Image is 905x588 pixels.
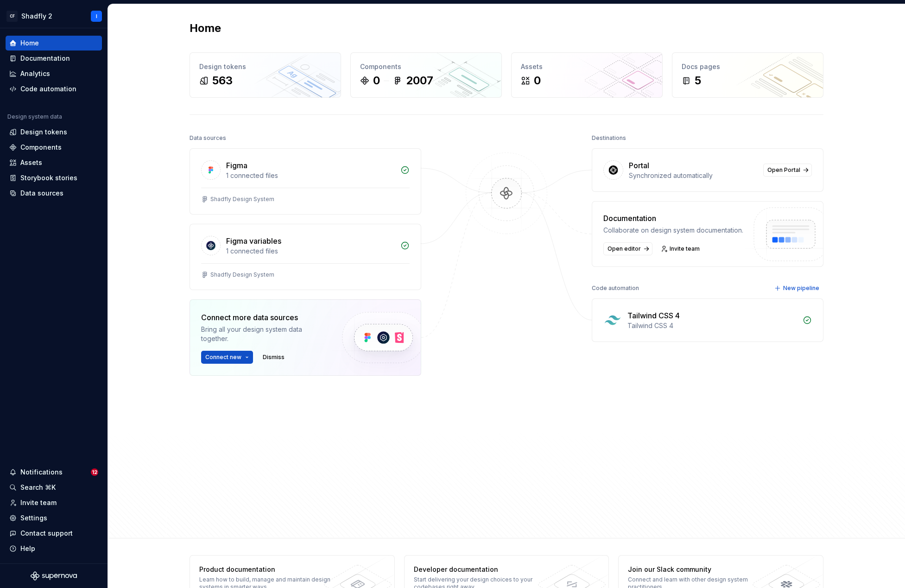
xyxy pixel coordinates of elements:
a: Code automation [6,82,102,96]
h2: Home [190,21,221,36]
div: Components [360,62,492,71]
div: Design system data [7,113,62,120]
div: Invite team [20,498,57,507]
div: 5 [695,73,701,88]
span: New pipeline [783,285,819,292]
span: Invite team [670,245,700,253]
a: Figma1 connected filesShadfly Design System [190,148,421,215]
div: Documentation [20,54,70,63]
a: Analytics [6,66,102,81]
a: Settings [6,511,102,525]
div: Bring all your design system data together. [201,325,326,343]
div: Assets [521,62,653,71]
div: Design tokens [199,62,331,71]
div: 1 connected files [226,247,395,256]
div: Code automation [592,282,639,295]
span: Connect new [205,354,241,361]
span: 12 [91,468,98,476]
button: Contact support [6,526,102,541]
div: Assets [20,158,42,167]
div: 2007 [406,73,433,88]
div: Components [20,143,62,152]
a: Components [6,140,102,155]
div: Portal [629,160,649,171]
div: Product documentation [199,565,334,574]
div: Destinations [592,132,626,145]
div: Data sources [20,189,63,198]
a: Data sources [6,186,102,201]
div: 1 connected files [226,171,395,180]
div: Join our Slack community [628,565,763,574]
div: Collaborate on design system documentation. [603,226,743,235]
div: CF [6,11,18,22]
div: Documentation [603,213,743,224]
a: Open editor [603,242,652,255]
div: Storybook stories [20,173,77,183]
div: Shadfly 2 [21,12,52,21]
button: CFShadfly 2I [2,6,106,26]
a: Figma variables1 connected filesShadfly Design System [190,224,421,290]
div: Shadfly Design System [210,196,274,203]
a: Docs pages5 [672,52,823,98]
div: Data sources [190,132,226,145]
a: Storybook stories [6,171,102,185]
span: Open Portal [767,166,800,174]
a: Design tokens [6,125,102,139]
a: Assets [6,155,102,170]
div: 0 [373,73,380,88]
div: Figma variables [226,235,281,247]
a: Invite team [658,242,704,255]
svg: Supernova Logo [31,571,77,581]
button: Help [6,541,102,556]
div: Notifications [20,468,63,477]
div: Home [20,38,39,48]
div: Tailwind CSS 4 [627,310,680,321]
button: Notifications12 [6,465,102,480]
div: Shadfly Design System [210,271,274,278]
button: New pipeline [772,282,823,295]
div: Design tokens [20,127,67,137]
button: Dismiss [259,351,289,364]
a: Components02007 [350,52,502,98]
button: Connect new [201,351,253,364]
div: Analytics [20,69,50,78]
div: Code automation [20,84,76,94]
div: Connect more data sources [201,312,326,323]
div: Developer documentation [414,565,549,574]
a: Assets0 [511,52,663,98]
span: Open editor [608,245,641,253]
div: Tailwind CSS 4 [627,321,797,330]
a: Invite team [6,495,102,510]
div: Docs pages [682,62,814,71]
div: Settings [20,513,47,523]
button: Search ⌘K [6,480,102,495]
a: Open Portal [763,164,812,177]
div: I [96,13,97,20]
a: Documentation [6,51,102,66]
div: 0 [534,73,541,88]
div: Figma [226,160,247,171]
a: Home [6,36,102,51]
div: Synchronized automatically [629,171,758,180]
div: Contact support [20,529,73,538]
a: Design tokens563 [190,52,341,98]
div: Search ⌘K [20,483,56,492]
div: Help [20,544,35,553]
span: Dismiss [263,354,285,361]
div: 563 [212,73,233,88]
